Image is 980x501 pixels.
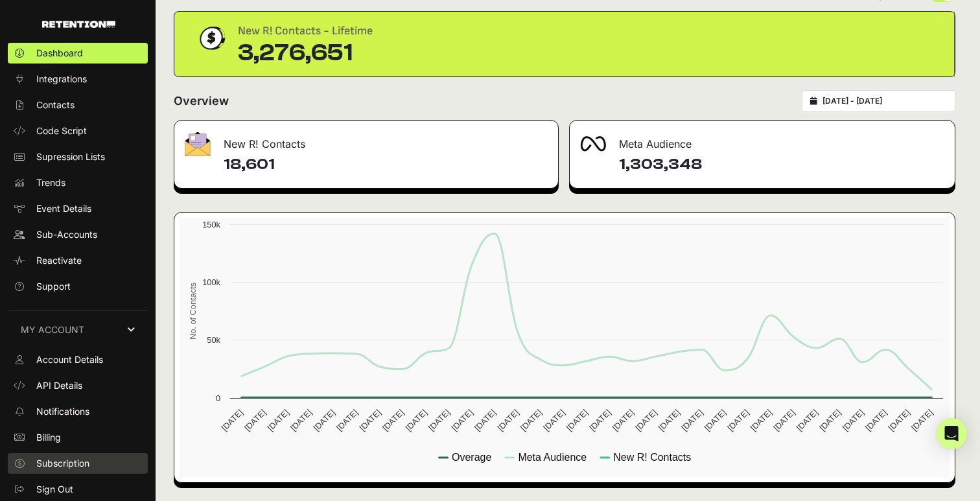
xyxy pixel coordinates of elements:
[580,136,606,152] img: fa-meta-2f981b61bb99beabf952f7030308934f19ce035c18b003e963880cc3fabeebb7.png
[8,95,148,115] a: Contacts
[42,21,115,28] img: Retention.com
[21,323,84,336] span: MY ACCOUNT
[909,408,935,433] text: [DATE]
[518,452,587,463] text: Meta Audience
[570,121,955,159] div: Meta Audience
[749,408,774,433] text: [DATE]
[619,154,944,175] h4: 1,303,348
[403,408,428,433] text: [DATE]
[242,408,268,433] text: [DATE]
[795,408,820,433] text: [DATE]
[36,47,83,60] span: Dashboard
[817,408,843,433] text: [DATE]
[357,408,382,433] text: [DATE]
[220,408,245,433] text: [DATE]
[195,22,227,54] img: dollar-coin-05c43ed7efb7bc0c12610022525b4bbbb207c7efeef5aecc26f025e68dcafac9.png
[207,335,220,345] text: 50k
[8,250,148,271] a: Reactivate
[8,401,148,422] a: Notifications
[238,22,373,40] div: New R! Contacts - Lifetime
[565,408,590,433] text: [DATE]
[887,408,912,433] text: [DATE]
[36,254,82,267] span: Reactivate
[36,457,89,470] span: Subscription
[8,198,148,219] a: Event Details
[633,408,659,433] text: [DATE]
[174,92,229,110] h2: Overview
[36,405,89,418] span: Notifications
[202,220,220,229] text: 150k
[703,408,728,433] text: [DATE]
[334,408,360,433] text: [DATE]
[36,202,91,215] span: Event Details
[587,408,612,433] text: [DATE]
[380,408,406,433] text: [DATE]
[36,150,105,163] span: Supression Lists
[449,408,474,433] text: [DATE]
[312,408,337,433] text: [DATE]
[771,408,797,433] text: [DATE]
[8,479,148,500] a: Sign Out
[8,276,148,297] a: Support
[224,154,548,175] h4: 18,601
[657,408,682,433] text: [DATE]
[452,452,491,463] text: Overage
[36,176,65,189] span: Trends
[36,228,97,241] span: Sub-Accounts
[8,43,148,64] a: Dashboard
[8,427,148,448] a: Billing
[36,353,103,366] span: Account Details
[8,146,148,167] a: Supression Lists
[613,452,691,463] text: New R! Contacts
[216,393,220,403] text: 0
[8,349,148,370] a: Account Details
[202,277,220,287] text: 100k
[36,73,87,86] span: Integrations
[863,408,889,433] text: [DATE]
[185,132,211,156] img: fa-envelope-19ae18322b30453b285274b1b8af3d052b27d846a4fbe8435d1a52b978f639a2.png
[841,408,866,433] text: [DATE]
[679,408,705,433] text: [DATE]
[8,172,148,193] a: Trends
[472,408,498,433] text: [DATE]
[174,121,558,159] div: New R! Contacts
[8,224,148,245] a: Sub-Accounts
[36,483,73,496] span: Sign Out
[495,408,520,433] text: [DATE]
[266,408,291,433] text: [DATE]
[611,408,636,433] text: [DATE]
[8,375,148,396] a: API Details
[36,280,71,293] span: Support
[36,99,75,111] span: Contacts
[188,283,198,340] text: No. of Contacts
[8,69,148,89] a: Integrations
[426,408,452,433] text: [DATE]
[238,40,373,66] div: 3,276,651
[288,408,314,433] text: [DATE]
[36,124,87,137] span: Code Script
[36,431,61,444] span: Billing
[725,408,751,433] text: [DATE]
[541,408,566,433] text: [DATE]
[519,408,544,433] text: [DATE]
[936,418,967,449] div: Open Intercom Messenger
[36,379,82,392] span: API Details
[8,453,148,474] a: Subscription
[8,121,148,141] a: Code Script
[8,310,148,349] a: MY ACCOUNT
